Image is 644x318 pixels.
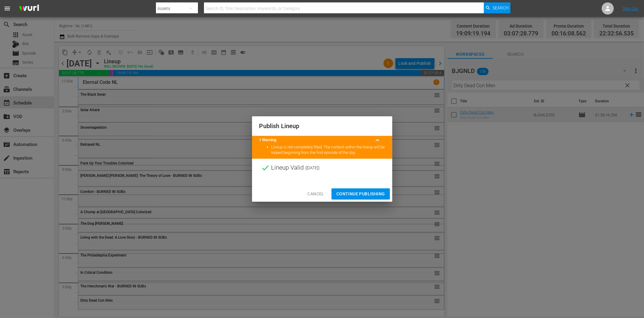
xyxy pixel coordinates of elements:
[259,137,371,143] title: 1 Warning
[303,188,329,200] button: Cancel
[252,159,392,177] div: Lineup Valid
[332,188,390,200] button: Continue Publishing
[306,163,320,172] span: ( [DATE] )
[271,144,385,156] li: Lineup is not completely filled. The content within the lineup will be looped beginning from the ...
[371,133,385,147] button: keyboard_arrow_up
[374,137,381,144] span: keyboard_arrow_up
[4,5,11,12] span: menu
[493,2,509,13] span: Search
[623,6,638,11] a: Sign Out
[15,2,44,16] img: ans4CAIJ8jUAAAAAAAAAAAAAAAAAAAAAAAAgQb4GAAAAAAAAAAAAAAAAAAAAAAAAJMjXAAAAAAAAAAAAAAAAAAAAAAAAgAT5G...
[307,190,324,198] span: Cancel
[259,121,385,131] h2: Publish Lineup
[336,190,385,198] span: Continue Publishing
